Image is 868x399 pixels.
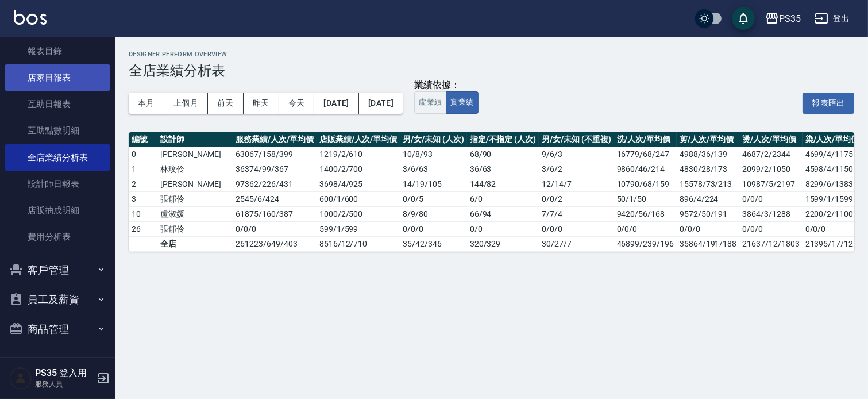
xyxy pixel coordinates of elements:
th: 設計師 [157,132,233,147]
button: 登出 [810,8,854,29]
h3: 全店業績分析表 [129,63,854,79]
button: 實業績 [446,91,478,114]
td: 8299/6/1383 [803,177,865,191]
td: 14 / 19 / 105 [400,177,466,191]
td: 61875 / 160 / 387 [233,206,316,221]
td: 600 / 1 / 600 [317,191,400,206]
td: 7 / 7 / 4 [539,206,614,221]
img: Person [9,367,32,390]
h5: PS35 登入用 [35,367,94,379]
td: 10790/68/159 [614,177,677,191]
td: 599 / 1 / 599 [317,221,400,236]
td: 16779/68/247 [614,147,677,162]
th: 店販業績/人次/單均價 [317,132,400,147]
th: 洗/人次/單均價 [614,132,677,147]
td: 36374 / 99 / 367 [233,162,316,177]
td: 320 / 329 [467,236,539,251]
td: 3864/3/1288 [739,206,802,221]
a: 報表匯出 [803,97,854,108]
button: 報表匯出 [803,93,854,114]
th: 服務業績/人次/單均價 [233,132,316,147]
a: 店販抽成明細 [5,197,110,224]
h2: Designer Perform Overview [129,51,854,58]
td: 林玟伶 [157,162,233,177]
div: PS35 [779,11,801,26]
a: 報表目錄 [5,38,110,64]
button: 上個月 [164,93,208,114]
td: 1219 / 2 / 610 [317,147,400,162]
td: 盧淑媛 [157,206,233,221]
td: 9 / 6 / 3 [539,147,614,162]
td: 0 / 0 / 5 [400,191,466,206]
td: 0/0/0 [803,221,865,236]
td: 3698 / 4 / 925 [317,177,400,191]
a: 設計師日報表 [5,171,110,197]
td: 10 / 8 / 93 [400,147,466,162]
td: 46899/239/196 [614,236,677,251]
th: 染/人次/單均價 [803,132,865,147]
th: 剪/人次/單均價 [677,132,739,147]
img: Logo [14,10,47,25]
a: 互助點數明細 [5,117,110,144]
td: 2 [129,177,157,191]
button: 今天 [279,93,315,114]
th: 指定/不指定 (人次) [467,132,539,147]
td: 0/0/0 [677,221,739,236]
td: 12 / 14 / 7 [539,177,614,191]
button: save [732,7,755,30]
td: 8 / 9 / 80 [400,206,466,221]
td: 0 / 0 / 0 [233,221,316,236]
td: 35 / 42 / 346 [400,236,466,251]
th: 男/女/未知 (不重複) [539,132,614,147]
td: 144 / 82 [467,177,539,191]
td: 36 / 63 [467,162,539,177]
td: 9860/46/214 [614,162,677,177]
button: 前天 [208,93,244,114]
td: 1000 / 2 / 500 [317,206,400,221]
a: 全店業績分析表 [5,144,110,171]
td: 1400 / 2 / 700 [317,162,400,177]
p: 服務人員 [35,379,94,389]
td: 4830/28/173 [677,162,739,177]
button: 昨天 [244,93,279,114]
td: 10 [129,206,157,221]
td: 63067 / 158 / 399 [233,147,316,162]
td: [PERSON_NAME] [157,147,233,162]
td: 4699/4/1175 [803,147,865,162]
td: 4687/2/2344 [739,147,802,162]
button: 虛業績 [414,91,446,114]
td: 0/0/0 [739,221,802,236]
td: [PERSON_NAME] [157,177,233,191]
td: 9420/56/168 [614,206,677,221]
td: 15578/73/213 [677,177,739,191]
td: 張郁伶 [157,221,233,236]
td: 9572/50/191 [677,206,739,221]
td: 0/0/0 [739,191,802,206]
td: 21637/12/1803 [739,236,802,251]
td: 3 / 6 / 63 [400,162,466,177]
td: 3 / 6 / 2 [539,162,614,177]
button: 本月 [129,93,164,114]
td: 97362 / 226 / 431 [233,177,316,191]
td: 2099/2/1050 [739,162,802,177]
td: 68 / 90 [467,147,539,162]
td: 6 / 0 [467,191,539,206]
a: 店家日報表 [5,64,110,91]
td: 21395/17/1259 [803,236,865,251]
td: 4598/4/1150 [803,162,865,177]
th: 燙/人次/單均價 [739,132,802,147]
td: 1599/1/1599 [803,191,865,206]
td: 2545 / 6 / 424 [233,191,316,206]
td: 30 / 27 / 7 [539,236,614,251]
td: 0/0/0 [614,221,677,236]
td: 0 / 0 [467,221,539,236]
button: [DATE] [314,93,358,114]
th: 男/女/未知 (人次) [400,132,466,147]
td: 4988/36/139 [677,147,739,162]
td: 張郁伶 [157,191,233,206]
td: 66 / 94 [467,206,539,221]
td: 0 / 0 / 2 [539,191,614,206]
td: 26 [129,221,157,236]
button: PS35 [761,7,805,30]
button: [DATE] [359,93,403,114]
